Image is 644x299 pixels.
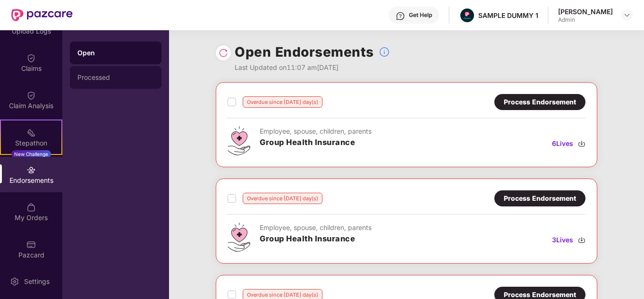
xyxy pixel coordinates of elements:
img: svg+xml;base64,PHN2ZyB4bWxucz0iaHR0cDovL3d3dy53My5vcmcvMjAwMC9zdmciIHdpZHRoPSI0Ny43MTQiIGhlaWdodD... [228,126,250,155]
img: svg+xml;base64,PHN2ZyBpZD0iQ2xhaW0iIHhtbG5zPSJodHRwOi8vd3d3LnczLm9yZy8yMDAwL3N2ZyIgd2lkdGg9IjIwIi... [26,91,36,100]
div: Stepathon [1,138,61,148]
img: svg+xml;base64,PHN2ZyBpZD0iQ2xhaW0iIHhtbG5zPSJodHRwOi8vd3d3LnczLm9yZy8yMDAwL3N2ZyIgd2lkdGg9IjIwIi... [26,53,36,63]
div: [PERSON_NAME] [558,7,613,16]
div: Admin [558,16,613,24]
span: 3 Lives [552,235,573,245]
div: New Challenge [11,150,51,158]
div: Get Help [409,11,432,19]
div: Processed [77,74,154,81]
img: svg+xml;base64,PHN2ZyBpZD0iRG93bmxvYWQtMzJ4MzIiIHhtbG5zPSJodHRwOi8vd3d3LnczLm9yZy8yMDAwL3N2ZyIgd2... [578,140,585,147]
div: Last Updated on 11:07 am[DATE] [235,62,390,73]
img: svg+xml;base64,PHN2ZyBpZD0iSW5mb18tXzMyeDMyIiBkYXRhLW5hbWU9IkluZm8gLSAzMngzMiIgeG1sbnM9Imh0dHA6Ly... [379,46,390,58]
img: New Pazcare Logo [11,9,73,21]
img: svg+xml;base64,PHN2ZyBpZD0iUmVsb2FkLTMyeDMyIiB4bWxucz0iaHR0cDovL3d3dy53My5vcmcvMjAwMC9zdmciIHdpZH... [219,48,228,58]
div: Employee, spouse, children, parents [260,126,372,137]
img: svg+xml;base64,PHN2ZyBpZD0iTXlfT3JkZXJzIiBkYXRhLW5hbWU9Ik15IE9yZGVycyIgeG1sbnM9Imh0dHA6Ly93d3cudz... [26,203,36,212]
img: svg+xml;base64,PHN2ZyBpZD0iSGVscC0zMngzMiIgeG1sbnM9Imh0dHA6Ly93d3cudzMub3JnLzIwMDAvc3ZnIiB3aWR0aD... [396,11,405,21]
img: svg+xml;base64,PHN2ZyBpZD0iUGF6Y2FyZCIgeG1sbnM9Imh0dHA6Ly93d3cudzMub3JnLzIwMDAvc3ZnIiB3aWR0aD0iMj... [26,240,36,249]
div: Overdue since [DATE] day(s) [243,96,322,108]
img: svg+xml;base64,PHN2ZyBpZD0iRHJvcGRvd24tMzJ4MzIiIHhtbG5zPSJodHRwOi8vd3d3LnczLm9yZy8yMDAwL3N2ZyIgd2... [623,11,631,19]
div: Settings [21,277,52,286]
div: Employee, spouse, children, parents [260,222,372,233]
div: SAMPLE DUMMY 1 [478,11,538,20]
img: Pazcare_Alternative_logo-01-01.png [460,9,474,22]
div: Process Endorsement [504,97,576,107]
img: svg+xml;base64,PHN2ZyBpZD0iU2V0dGluZy0yMHgyMCIgeG1sbnM9Imh0dHA6Ly93d3cudzMub3JnLzIwMDAvc3ZnIiB3aW... [10,277,19,286]
h3: Group Health Insurance [260,137,372,149]
span: 6 Lives [552,138,573,149]
div: Process Endorsement [504,193,576,204]
div: Overdue since [DATE] day(s) [243,193,322,204]
img: svg+xml;base64,PHN2ZyBpZD0iRG93bmxvYWQtMzJ4MzIiIHhtbG5zPSJodHRwOi8vd3d3LnczLm9yZy8yMDAwL3N2ZyIgd2... [578,236,585,244]
h3: Group Health Insurance [260,233,372,245]
img: svg+xml;base64,PHN2ZyB4bWxucz0iaHR0cDovL3d3dy53My5vcmcvMjAwMC9zdmciIHdpZHRoPSI0Ny43MTQiIGhlaWdodD... [228,222,250,252]
h1: Open Endorsements [235,42,374,62]
img: svg+xml;base64,PHN2ZyB4bWxucz0iaHR0cDovL3d3dy53My5vcmcvMjAwMC9zdmciIHdpZHRoPSIyMSIgaGVpZ2h0PSIyMC... [26,128,36,137]
img: svg+xml;base64,PHN2ZyBpZD0iRW5kb3JzZW1lbnRzIiB4bWxucz0iaHR0cDovL3d3dy53My5vcmcvMjAwMC9zdmciIHdpZH... [26,165,36,175]
div: Open [77,48,154,58]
